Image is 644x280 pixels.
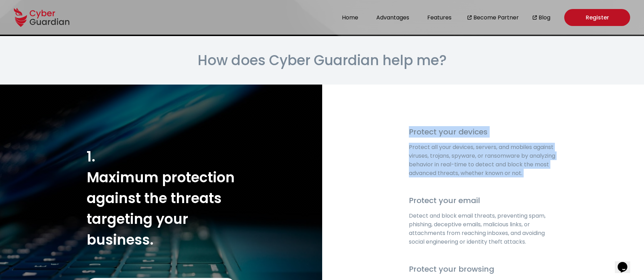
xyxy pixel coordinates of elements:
p: Detect and block email threats, preventing spam, phishing, deceptive emails, malicious links, or ... [409,211,558,246]
p: Protect all your devices, servers, and mobiles against viruses, trojans, spyware, or ransomware b... [409,143,558,177]
a: Blog [539,13,550,22]
h4: Protect your browsing [409,263,558,275]
a: Become Partner [473,13,519,22]
h4: Protect your email [409,195,558,206]
iframe: chat widget [615,252,637,273]
button: Features [425,13,454,22]
h3: 1. Maximum protection against the threats targeting your business. [87,146,235,250]
button: Advantages [374,13,411,22]
h4: Protect your devices [409,126,558,138]
button: Home [340,13,360,22]
a: Register [564,9,630,26]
